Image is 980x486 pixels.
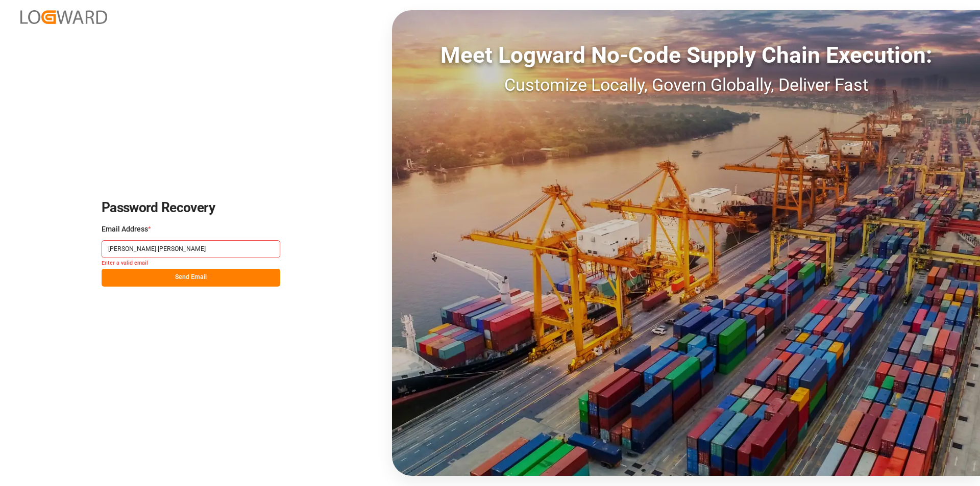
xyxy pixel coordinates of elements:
span: Email Address [102,224,148,235]
button: Send Email [102,269,280,287]
h2: Password Recovery [102,200,280,216]
input: Enter your registered email address [102,240,280,258]
div: Customize Locally, Govern Globally, Deliver Fast [392,72,980,98]
img: Logward_new_orange.png [20,10,107,24]
small: Enter a valid email [102,260,280,269]
div: Meet Logward No-Code Supply Chain Execution: [392,38,980,72]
